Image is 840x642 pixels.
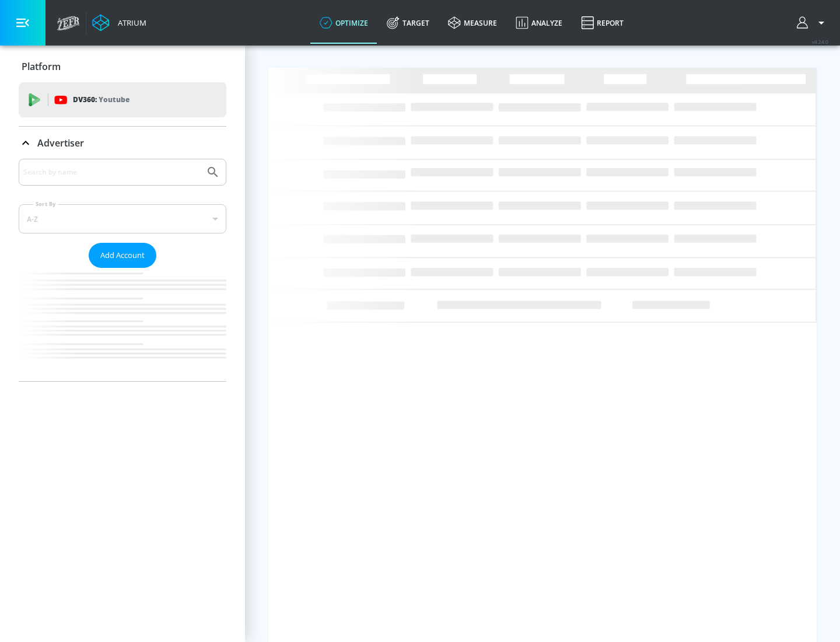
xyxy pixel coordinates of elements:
nav: list of Advertiser [19,268,226,381]
div: Advertiser [19,159,226,381]
div: DV360: Youtube [19,82,226,117]
p: Youtube [99,93,129,106]
label: Sort By [33,200,58,208]
p: Platform [22,60,61,73]
div: Atrium [113,18,146,28]
a: Report [572,2,633,44]
a: Analyze [506,2,572,44]
a: optimize [310,2,377,44]
a: Atrium [92,14,146,32]
div: A-Z [19,204,226,233]
span: Add Account [100,249,145,262]
button: Add Account [89,243,156,268]
span: v 4.24.0 [812,39,828,45]
a: Target [377,2,439,44]
a: measure [439,2,506,44]
p: DV360: [73,93,129,106]
p: Advertiser [37,137,84,149]
div: Platform [19,50,226,83]
input: Search by name [23,165,200,180]
div: Advertiser [19,127,226,159]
